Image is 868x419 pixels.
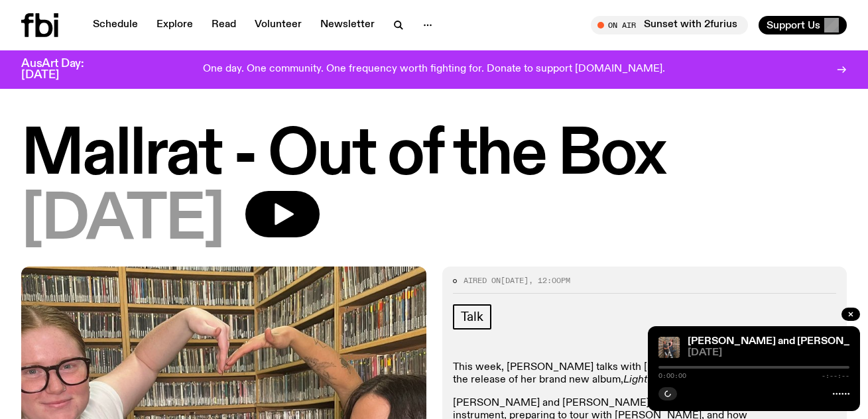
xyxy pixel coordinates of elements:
span: Aired on [464,275,501,286]
h1: Mallrat - Out of the Box [21,126,847,186]
span: Support Us [767,19,820,31]
span: [DATE] [501,275,528,286]
a: Schedule [85,16,146,34]
span: [DATE] [21,191,224,251]
a: Explore [149,16,201,34]
span: [DATE] [688,348,849,358]
a: Newsletter [312,16,383,34]
a: Volunteer [247,16,310,34]
h3: AusArt Day: [DATE] [21,58,106,81]
span: Talk [461,310,483,324]
a: Talk [453,304,491,329]
button: Support Us [759,16,847,34]
button: On AirSunset with 2furius [591,16,748,34]
span: , 12:00pm [528,275,570,286]
span: -:--:-- [822,373,849,379]
p: One day. One community. One frequency worth fighting for. Donate to support [DOMAIN_NAME]. [203,64,665,76]
em: Light hit my face like a straight right [623,375,794,385]
p: This week, [PERSON_NAME] talks with [PERSON_NAME], right off the back of the release of her brand... [453,361,837,387]
span: 0:00:00 [658,373,686,379]
a: Read [204,16,244,34]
